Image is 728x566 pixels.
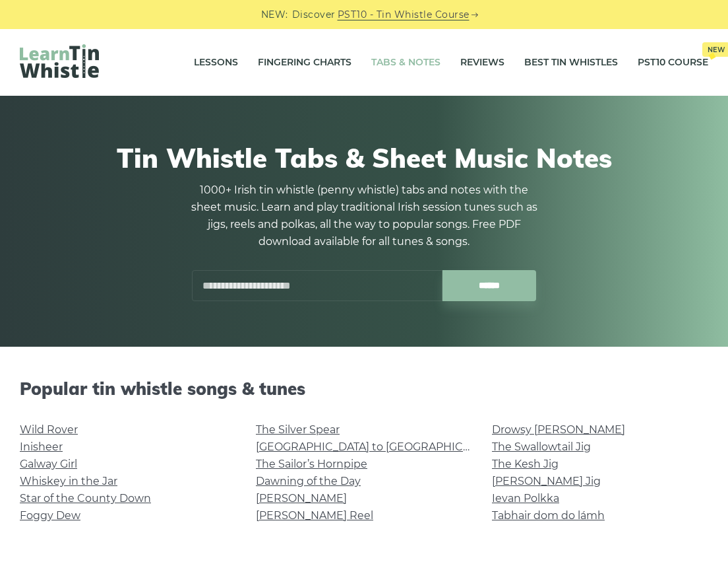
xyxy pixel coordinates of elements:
a: Lessons [194,46,238,79]
a: Drowsy [PERSON_NAME] [492,423,625,436]
a: Reviews [460,46,504,79]
p: 1000+ Irish tin whistle (penny whistle) tabs and notes with the sheet music. Learn and play tradi... [186,182,542,250]
a: Whiskey in the Jar [20,475,117,487]
a: The Kesh Jig [492,458,559,470]
a: [PERSON_NAME] [256,492,347,505]
a: Tabhair dom do lámh [492,509,605,522]
a: PST10 CourseNew [638,46,708,79]
a: Star of the County Down [20,492,151,505]
a: Tabs & Notes [371,46,440,79]
a: The Sailor’s Hornpipe [256,458,367,470]
a: [PERSON_NAME] Reel [256,509,373,522]
a: Dawning of the Day [256,475,361,487]
img: LearnTinWhistle.com [20,44,99,78]
a: Wild Rover [20,423,78,436]
a: Ievan Polkka [492,492,559,505]
a: The Swallowtail Jig [492,441,591,453]
a: [GEOGRAPHIC_DATA] to [GEOGRAPHIC_DATA] [256,441,499,453]
a: Best Tin Whistles [524,46,618,79]
h1: Tin Whistle Tabs & Sheet Music Notes [26,142,702,174]
a: Galway Girl [20,458,77,470]
a: Inisheer [20,441,63,453]
a: Foggy Dew [20,509,80,522]
a: Fingering Charts [258,46,351,79]
h2: Popular tin whistle songs & tunes [20,378,708,399]
a: The Silver Spear [256,423,340,436]
a: [PERSON_NAME] Jig [492,475,601,487]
